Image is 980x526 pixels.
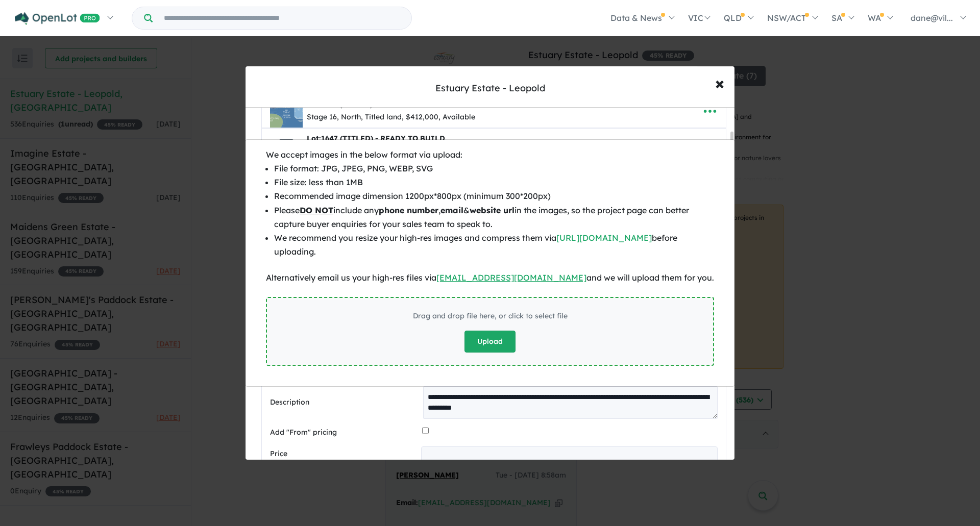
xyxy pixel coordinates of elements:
[15,12,100,25] img: Openlot PRO Logo White
[300,205,333,215] u: DO NOT
[464,331,516,353] button: Upload
[911,13,953,23] span: dane@vil...
[413,310,568,322] div: Drag and drop file here, or click to select file
[266,148,714,162] div: We accept images in the below format via upload:
[274,231,714,259] li: We recommend you resize your high-res images and compress them via before uploading.
[556,233,652,243] a: [URL][DOMAIN_NAME]
[274,189,714,203] li: Recommended image dimension 1200px*800px (minimum 300*200px)
[274,162,714,176] li: File format: JPG, JPEG, PNG, WEBP, SVG
[470,205,514,215] b: website url
[155,7,409,29] input: Try estate name, suburb, builder or developer
[274,204,714,231] li: Please include any , & in the images, so the project page can better capture buyer enquiries for ...
[274,176,714,189] li: File size: less than 1MB
[379,205,438,215] b: phone number
[440,205,463,215] b: email
[266,271,714,285] div: Alternatively email us your high-res files via and we will upload them for you.
[436,272,586,283] a: [EMAIL_ADDRESS][DOMAIN_NAME]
